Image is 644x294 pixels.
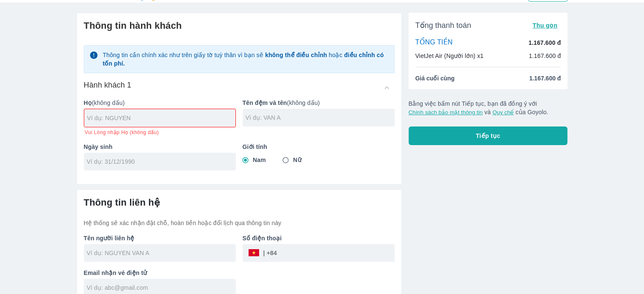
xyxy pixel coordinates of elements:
[415,20,471,30] span: Tổng thanh toán
[415,38,453,47] p: TỔNG TIỀN
[84,143,236,151] p: Ngày sinh
[529,19,561,31] button: Thu gọn
[246,113,395,122] input: Ví dụ: VAN A
[533,22,558,29] span: Thu gọn
[409,126,568,145] button: Tiếp tục
[87,157,227,166] input: Ví dụ: 31/12/1990
[87,249,236,257] input: Ví dụ: NGUYEN VAN A
[243,235,282,242] b: Số điện thoại
[84,80,132,90] h6: Hành khách 1
[84,197,395,209] h6: Thông tin liên hệ
[243,143,395,151] p: Giới tính
[84,99,92,106] b: Họ
[84,235,135,242] b: Tên người liên hệ
[87,114,235,122] input: Ví dụ: NGUYEN
[85,129,159,136] span: Vui Lòng nhập Họ (không dấu)
[415,52,484,60] p: VietJet Air (Người lớn) x1
[243,99,395,107] p: (không dấu)
[84,99,236,107] p: (không dấu)
[84,269,147,276] b: Email nhận vé điện tử
[84,219,395,227] p: Hệ thống sẽ xác nhận đặt chỗ, hoàn tiền hoặc đổi lịch qua thông tin này
[265,52,327,58] strong: không thể điều chỉnh
[243,99,287,106] b: Tên đệm và tên
[87,283,236,292] input: Ví dụ: abc@gmail.com
[476,132,500,140] span: Tiếp tục
[529,74,561,82] span: 1.167.600 đ
[409,99,568,116] p: Bằng việc bấm nút Tiếp tục, bạn đã đồng ý với và của Goyolo.
[528,38,561,47] p: 1.167.600 đ
[529,52,561,60] p: 1.167.600 đ
[409,109,483,115] button: Chính sách bảo mật thông tin
[102,51,389,68] p: Thông tin cần chính xác như trên giấy tờ tuỳ thân vì bạn sẽ hoặc
[492,109,514,115] button: Quy chế
[84,20,395,32] h6: Thông tin hành khách
[253,156,266,164] span: Nam
[293,156,301,164] span: Nữ
[415,74,455,82] span: Giá cuối cùng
